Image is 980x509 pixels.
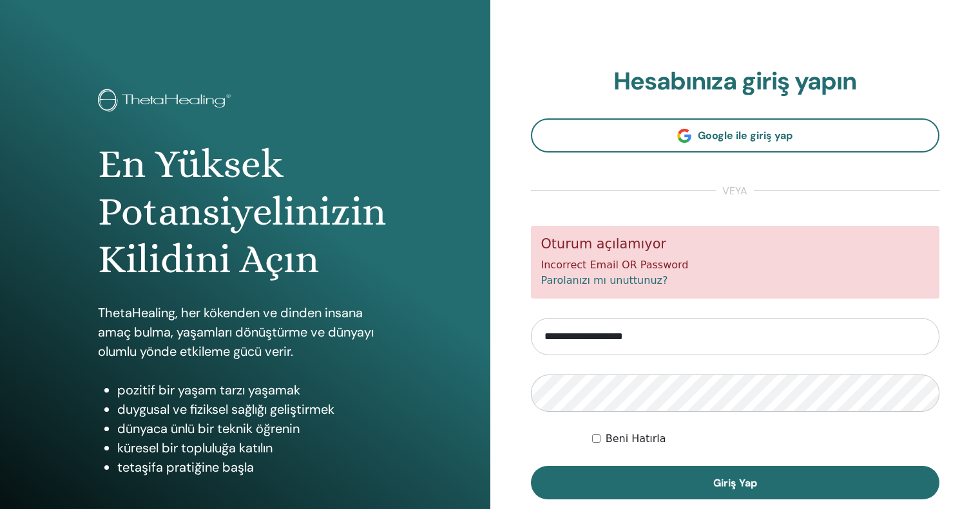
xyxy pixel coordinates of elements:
a: Parolanızı mı unuttunuz? [541,274,668,286]
li: pozitif bir yaşam tarzı yaşamak [117,380,392,400]
li: tetaşifa pratiğine başla [117,458,392,477]
span: Giriş Yap [713,476,757,490]
label: Beni Hatırla [606,431,666,447]
a: Google ile giriş yap [531,118,940,153]
div: Keep me authenticated indefinitely or until I manually logout [592,431,939,447]
div: Incorrect Email OR Password [531,226,940,299]
li: dünyaca ünlü bir teknik öğrenin [117,419,392,438]
span: veya [716,183,754,199]
h5: Oturum açılamıyor [541,236,930,252]
h1: En Yüksek Potansiyelinizin Kilidini Açın [98,140,392,284]
p: ThetaHealing, her kökenden ve dinden insana amaç bulma, yaşamları dönüştürme ve dünyayı olumlu yö... [98,303,392,361]
li: duygusal ve fiziksel sağlığı geliştirmek [117,400,392,419]
span: Google ile giriş yap [698,129,793,142]
button: Giriş Yap [531,466,940,499]
li: küresel bir topluluğa katılın [117,438,392,458]
h2: Hesabınıza giriş yapın [531,67,940,97]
